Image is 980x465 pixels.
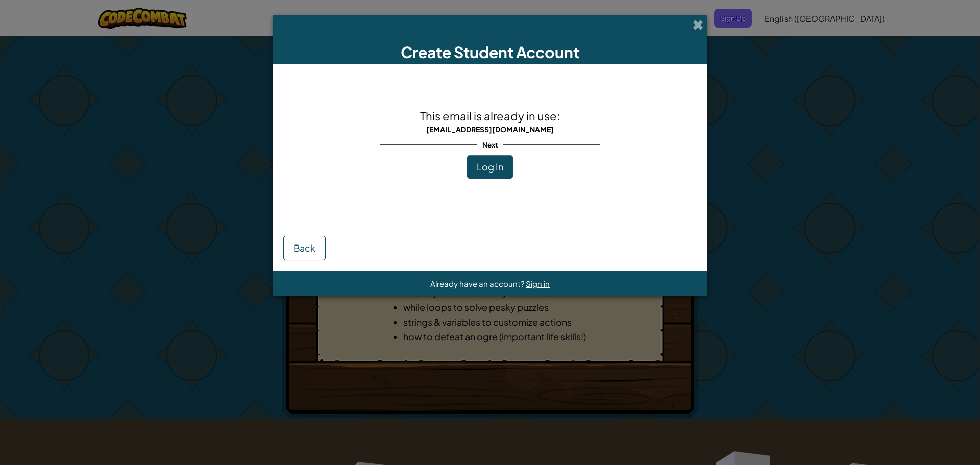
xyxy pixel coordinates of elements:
span: Create Student Account [401,42,579,62]
span: [EMAIL_ADDRESS][DOMAIN_NAME] [426,125,554,134]
span: Back [293,242,315,254]
a: Sign in [526,279,550,288]
span: This email is already in use: [420,109,560,123]
span: Already have an account? [430,279,526,288]
span: Next [477,137,503,152]
button: Log In [467,155,513,179]
span: Log In [477,161,503,173]
button: Back [283,236,326,260]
